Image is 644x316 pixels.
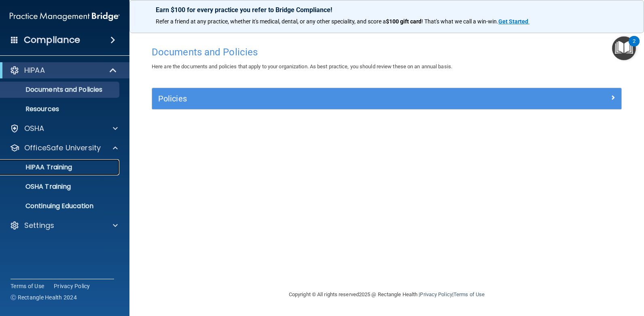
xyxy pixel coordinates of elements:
p: HIPAA Training [5,163,72,171]
span: ! That's what we call a win-win. [422,18,498,25]
button: Open Resource Center, 2 new notifications [612,36,636,60]
a: Privacy Policy [420,291,452,297]
span: Ⓒ Rectangle Health 2024 [11,293,77,301]
p: Earn $100 for every practice you refer to Bridge Compliance! [156,6,618,14]
a: Terms of Use [453,291,485,297]
a: Settings [10,221,118,230]
p: Documents and Policies [5,86,116,94]
h4: Compliance [24,34,80,46]
p: Continuing Education [5,202,116,210]
a: OSHA [10,124,118,133]
strong: $100 gift card [386,18,422,25]
h5: Policies [158,94,498,103]
a: Policies [158,92,615,105]
div: Copyright © All rights reserved 2025 @ Rectangle Health | | [239,282,534,308]
p: Settings [24,221,54,230]
p: OSHA Training [5,183,71,191]
p: Resources [5,105,116,113]
span: Here are the documents and policies that apply to your organization. As best practice, you should... [152,63,452,70]
a: Privacy Policy [54,282,90,290]
p: OSHA [24,124,44,133]
h4: Documents and Policies [152,47,622,57]
p: HIPAA [24,65,45,75]
a: Terms of Use [11,282,44,290]
strong: Get Started [498,18,528,25]
div: 2 [633,41,636,52]
a: OfficeSafe University [10,143,118,153]
a: HIPAA [10,65,117,75]
span: Refer a friend at any practice, whether it's medical, dental, or any other speciality, and score a [156,18,386,25]
a: Get Started [498,18,530,25]
img: PMB logo [10,8,120,25]
p: OfficeSafe University [24,143,101,153]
